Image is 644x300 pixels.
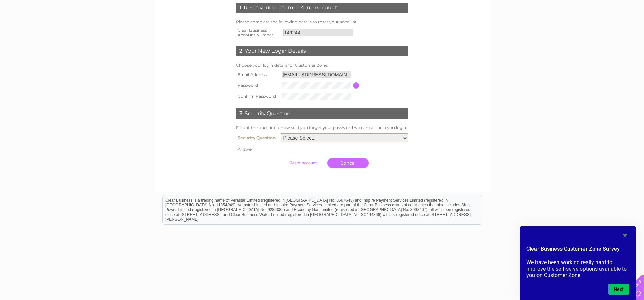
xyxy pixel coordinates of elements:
[234,80,280,91] th: Password
[236,108,408,119] div: 3. Security Question
[526,259,629,278] p: We have been working really hard to improve the self-serve options available to you on Customer Zone
[234,69,280,80] th: Email Address
[585,29,605,34] a: Telecoms
[234,132,279,144] th: Security Question
[327,158,369,168] a: Cancel
[234,26,282,40] th: Clear Business Account Number
[163,4,482,33] div: Clear Business is a trading name of Verastar Limited (registered in [GEOGRAPHIC_DATA] No. 3667643...
[566,29,581,34] a: Energy
[621,231,629,240] button: Hide survey
[236,3,408,13] div: 1. Reset your Customer Zone Account
[623,29,640,34] a: Contact
[234,144,279,155] th: Answer
[282,158,324,168] input: Submit
[353,82,359,89] input: Information
[234,61,410,69] td: Choose your login details for Customer Zone.
[234,91,280,102] th: Confirm Password
[234,124,410,132] td: Fill out the question below so if you forget your password we can still help you login.
[517,3,563,12] a: 0333 014 3131
[608,284,629,295] button: Next question
[234,18,410,26] td: Please complete the following details to reset your account.
[526,245,629,256] h2: Clear Business Customer Zone Survey
[610,29,619,34] a: Blog
[549,29,562,34] a: Water
[23,18,57,38] img: logo.png
[236,46,408,56] div: 2. Your New Login Details
[526,231,629,295] div: Clear Business Customer Zone Survey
